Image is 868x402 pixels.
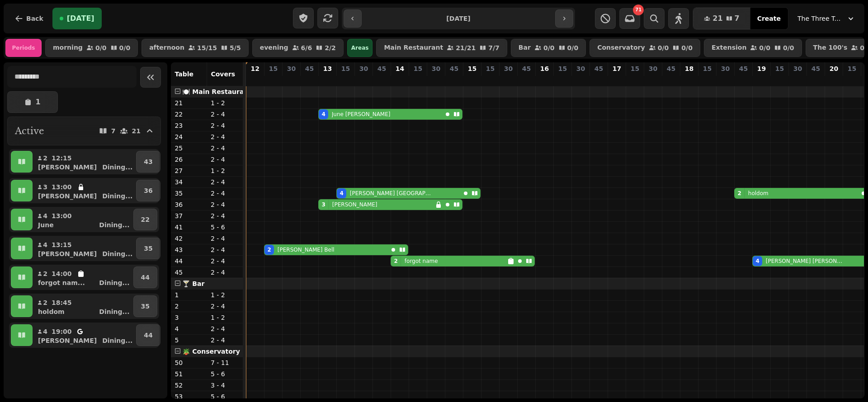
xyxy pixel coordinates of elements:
p: 36 [175,200,203,209]
p: 0 [667,75,675,84]
p: 30 [721,64,730,73]
p: 3 - 4 [211,381,240,390]
p: Dining ... [102,249,132,258]
p: 19:00 [52,327,72,336]
div: 4 [340,190,343,197]
p: 3 [175,313,203,322]
p: 7 - 11 [211,358,240,367]
button: Main Restaurant21/217/7 [376,39,507,57]
p: 0 / 0 [783,45,794,51]
p: 2 - 4 [211,144,240,153]
p: 1 - 2 [211,313,240,322]
p: 19 [757,64,766,73]
p: 17 [613,64,621,73]
button: Extension0/00/0 [704,39,802,57]
p: 51 [175,369,203,379]
p: evening [260,44,288,51]
p: 0 [577,75,584,84]
p: 15 [414,64,422,73]
p: 0 [685,75,693,84]
p: 0 / 0 [567,45,579,51]
p: 2 - 4 [211,302,240,311]
p: 45 [811,64,820,73]
p: 0 [541,75,548,84]
p: 15 [341,64,350,73]
p: 5 - 6 [211,392,240,401]
div: 4 [321,111,325,118]
p: 22 [141,215,150,224]
p: [PERSON_NAME] [PERSON_NAME] [766,257,845,265]
p: Dining ... [99,278,129,287]
p: 24 [175,132,203,141]
p: 12 [250,64,259,73]
p: 2 [740,75,747,84]
button: Conservatory0/00/0 [590,39,700,57]
p: 30 [793,64,802,73]
p: 2 - 4 [211,132,240,141]
p: [PERSON_NAME] Bell [278,246,335,253]
p: 45 [377,64,386,73]
p: 14 [396,64,404,73]
p: [PERSON_NAME] [38,336,97,345]
div: 3 [321,201,325,208]
p: 0 [649,75,656,84]
p: 12:15 [52,154,72,163]
p: 4 [342,75,349,84]
p: 0 [306,75,313,84]
p: 5 [175,336,203,345]
p: 20 [830,64,838,73]
p: Dining ... [99,220,129,229]
p: 15 / 15 [197,45,217,51]
button: 217 [693,8,750,29]
p: June [38,220,54,229]
button: The Three Trees [792,10,861,27]
p: 15 [468,64,476,73]
p: 0 [848,75,855,84]
p: June [PERSON_NAME] [332,111,391,118]
p: 15 [486,64,495,73]
p: 13:15 [52,240,72,249]
p: 1 - 2 [211,290,240,299]
p: 2 - 4 [211,257,240,266]
p: 26 [175,155,203,164]
span: 🪴 Conservatory [182,348,240,355]
button: 419:00[PERSON_NAME]Dining... [34,324,134,346]
p: 14:00 [52,269,72,278]
p: 2 - 4 [211,324,240,333]
span: The Three Trees [797,14,843,23]
p: 5 / 5 [230,45,241,51]
p: 0 [794,75,801,84]
p: [PERSON_NAME] [38,163,97,172]
p: 0 [360,75,367,84]
p: 30 [432,64,440,73]
p: 30 [504,64,513,73]
p: 1 [175,290,203,299]
p: 0 [432,75,439,84]
p: 35 [141,302,150,311]
p: 0 [450,75,458,84]
p: 18:45 [52,298,72,307]
p: 0 [414,75,421,84]
button: 22 [133,209,157,230]
button: 1 [7,91,58,113]
p: 0 [812,75,819,84]
p: 45 [739,64,748,73]
button: Create [750,8,788,29]
p: 3 [42,182,48,192]
p: 0 / 0 [95,45,107,51]
span: [DATE] [67,15,94,22]
p: 44 [141,273,150,282]
p: 15 [775,64,784,73]
p: Dining ... [99,307,129,316]
p: 30 [649,64,657,73]
p: holdom [748,190,769,197]
p: 0 / 0 [658,45,669,51]
p: 30 [576,64,585,73]
p: The 100's [813,44,848,51]
p: 52 [175,381,203,390]
button: [DATE] [52,8,102,29]
p: Dining ... [102,163,132,172]
button: Active721 [7,117,161,145]
p: 0 / 0 [681,45,693,51]
button: 413:00JuneDining... [34,209,132,230]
